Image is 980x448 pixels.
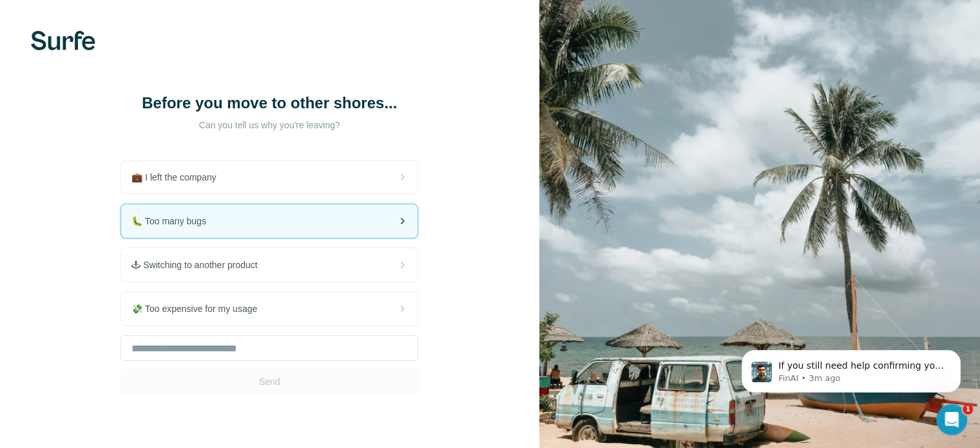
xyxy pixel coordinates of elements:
span: 🕹 Switching to another product [131,258,267,271]
span: 💸 Too expensive for my usage [131,302,267,315]
p: Can you tell us why you're leaving? [140,119,398,131]
span: 💼 I left the company [131,171,226,184]
img: Surfe's logo [31,31,95,50]
span: 🐛 Too many bugs [131,215,216,228]
h1: Before you move to other shores... [140,93,398,113]
iframe: Intercom notifications message [722,323,980,413]
iframe: Intercom live chat [936,404,967,435]
span: 1 [963,404,973,414]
